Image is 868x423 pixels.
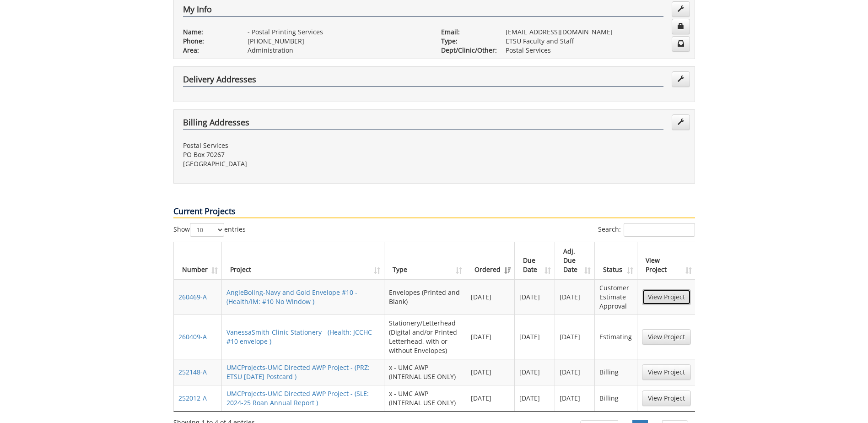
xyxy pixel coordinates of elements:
[506,46,685,55] p: Postal Services
[555,359,595,385] td: [DATE]
[672,19,690,34] a: Change Password
[466,242,515,279] th: Ordered: activate to sort column ascending
[555,385,595,411] td: [DATE]
[384,279,466,315] td: Envelopes (Printed and Blank)
[183,27,234,37] p: Name:
[178,293,207,301] a: 260469-A
[595,359,637,385] td: Billing
[222,242,384,279] th: Project: activate to sort column ascending
[173,206,695,218] p: Current Projects
[506,27,685,37] p: [EMAIL_ADDRESS][DOMAIN_NAME]
[248,37,427,46] p: [PHONE_NUMBER]
[248,46,427,55] p: Administration
[173,223,246,237] label: Show entries
[555,315,595,359] td: [DATE]
[642,329,691,345] a: View Project
[555,242,595,279] th: Adj. Due Date: activate to sort column ascending
[183,75,663,87] h4: Delivery Addresses
[515,359,555,385] td: [DATE]
[178,394,207,402] a: 252012-A
[183,5,663,17] h4: My Info
[178,332,207,341] a: 260409-A
[624,223,695,237] input: Search:
[595,279,637,315] td: Customer Estimate Approval
[515,242,555,279] th: Due Date: activate to sort column ascending
[642,289,691,305] a: View Project
[183,159,427,168] p: [GEOGRAPHIC_DATA]
[637,242,695,279] th: View Project: activate to sort column ascending
[466,385,515,411] td: [DATE]
[226,389,369,407] a: UMCProjects-UMC Directed AWP Project - (SLE: 2024-25 Roan Annual Report )
[384,242,466,279] th: Type: activate to sort column ascending
[672,1,690,17] a: Edit Info
[178,368,207,376] a: 252148-A
[226,363,370,381] a: UMCProjects-UMC Directed AWP Project - (PRZ: ETSU [DATE] Postcard )
[515,279,555,315] td: [DATE]
[441,27,492,37] p: Email:
[384,315,466,359] td: Stationery/Letterhead (Digital and/or Printed Letterhead, with or without Envelopes)
[466,315,515,359] td: [DATE]
[672,71,690,87] a: Edit Addresses
[248,27,427,37] p: - Postal Printing Services
[441,37,492,46] p: Type:
[595,242,637,279] th: Status: activate to sort column ascending
[183,150,427,159] p: PO Box 70267
[226,288,357,306] a: AngieBoling-Navy and Gold Envelope #10 - (Health/IM: #10 No Window )
[672,114,690,130] a: Edit Addresses
[642,364,691,380] a: View Project
[174,242,222,279] th: Number: activate to sort column ascending
[506,37,685,46] p: ETSU Faculty and Staff
[441,46,492,55] p: Dept/Clinic/Other:
[183,37,234,46] p: Phone:
[466,359,515,385] td: [DATE]
[226,328,372,346] a: VanessaSmith-Clinic Stationery - (Health: JCCHC #10 envelope )
[672,36,690,52] a: Change Communication Preferences
[384,385,466,411] td: x - UMC AWP (INTERNAL USE ONLY)
[384,359,466,385] td: x - UMC AWP (INTERNAL USE ONLY)
[190,223,224,237] select: Showentries
[598,223,695,237] label: Search:
[466,279,515,315] td: [DATE]
[595,385,637,411] td: Billing
[183,118,663,130] h4: Billing Addresses
[515,315,555,359] td: [DATE]
[595,315,637,359] td: Estimating
[515,385,555,411] td: [DATE]
[642,390,691,406] a: View Project
[183,141,427,150] p: Postal Services
[183,46,234,55] p: Area:
[555,279,595,315] td: [DATE]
